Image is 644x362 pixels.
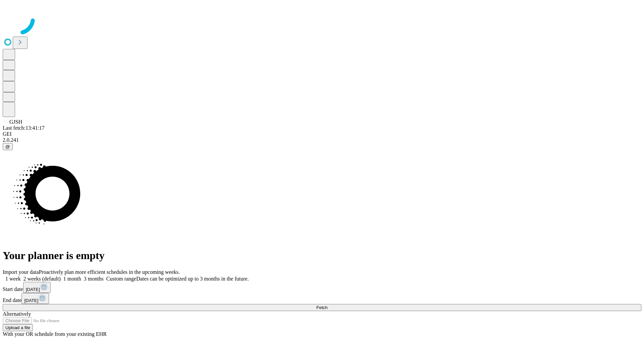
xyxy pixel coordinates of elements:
[3,282,641,293] div: Start date
[23,282,51,293] button: [DATE]
[3,324,33,331] button: Upload a file
[3,131,641,137] div: GEI
[3,143,13,150] button: @
[63,276,81,282] span: 1 month
[106,276,136,282] span: Custom range
[3,125,45,131] span: Last fetch: 13:41:17
[23,276,61,282] span: 2 weeks (default)
[26,287,40,292] span: [DATE]
[9,119,22,125] span: GJSH
[3,331,107,337] span: With your OR schedule from your existing EHR
[3,293,641,304] div: End date
[3,304,641,311] button: Fetch
[3,137,641,143] div: 2.0.241
[24,298,38,303] span: [DATE]
[84,276,104,282] span: 3 months
[3,311,31,317] span: Alternatively
[3,249,641,262] h1: Your planner is empty
[39,269,180,275] span: Proactively plan more efficient schedules in the upcoming weeks.
[3,269,39,275] span: Import your data
[21,293,49,304] button: [DATE]
[136,276,249,282] span: Dates can be optimized up to 3 months in the future.
[5,276,21,282] span: 1 week
[316,305,327,310] span: Fetch
[5,144,10,149] span: @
